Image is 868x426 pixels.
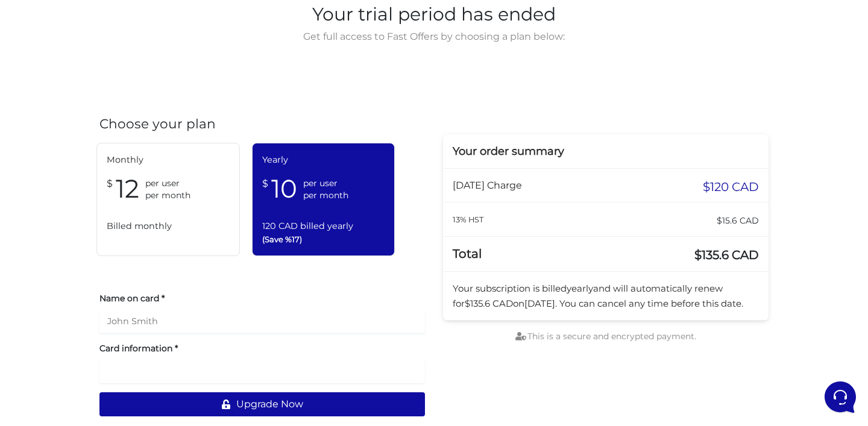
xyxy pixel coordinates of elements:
[187,332,203,343] p: Help
[99,116,425,132] h4: Choose your plan
[107,366,417,377] iframe: Secure card payment input frame
[453,215,483,224] small: 13% HST
[453,246,482,261] span: Total
[99,342,425,354] label: Card information *
[453,145,564,158] span: Your order summary
[10,10,203,48] h2: Hello [PERSON_NAME] 👋
[465,298,513,309] span: $135.6 CAD
[51,133,191,145] span: Fast Offers
[36,332,57,343] p: Home
[19,218,82,227] span: Find an Answer
[524,298,555,309] span: [DATE]
[453,283,743,309] span: Your subscription is billed and will automatically renew for on . You can cancel any time before ...
[822,379,858,415] iframe: Customerly Messenger Launcher
[14,128,227,164] a: Fast OffersYou:🖼 Image[DATE]
[87,177,169,186] span: Start a Conversation
[107,153,230,167] span: Monthly
[99,392,425,416] button: Upgrade Now
[107,219,230,233] span: Billed monthly
[198,87,222,98] p: [DATE]
[262,173,268,192] span: $
[198,133,222,144] p: [DATE]
[51,148,191,160] p: You: 🖼 Image
[104,332,138,343] p: Messages
[27,243,197,255] input: Search for an Article...
[28,139,43,154] img: dark
[195,67,222,77] a: See all
[150,218,222,227] a: Open Help Center
[303,177,348,189] span: per user
[99,309,425,333] input: John Smith
[99,292,425,304] label: Name on card *
[14,82,227,118] a: Fast Offers Supportfantastic! let me know if theres ever any issues.[DATE]
[19,88,43,112] img: dark
[567,283,593,294] span: yearly
[694,246,759,263] span: $135.6 CAD
[145,177,190,189] span: per user
[20,139,34,154] img: dark
[303,189,348,201] span: per month
[157,315,231,343] button: Help
[51,101,191,113] p: fantastic! let me know if theres ever any issues.
[51,87,191,99] span: Fast Offers Support
[453,180,522,191] span: [DATE] Charge
[262,153,385,167] span: Yearly
[19,169,222,193] button: Start a Conversation
[19,67,98,77] span: Your Conversations
[271,173,297,205] span: 10
[84,315,158,343] button: Messages
[717,212,759,229] span: $15.6 CAD
[145,189,190,201] span: per month
[10,315,84,343] button: Home
[703,178,759,195] span: $120 CAD
[262,219,385,233] span: 120 CAD billed yearly
[262,233,385,246] span: (Save %17)
[515,331,696,342] span: This is a secure and encrypted payment.
[116,173,139,205] span: 12
[107,173,113,192] span: $
[300,29,568,45] span: Get full access to Fast Offers by choosing a plan below:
